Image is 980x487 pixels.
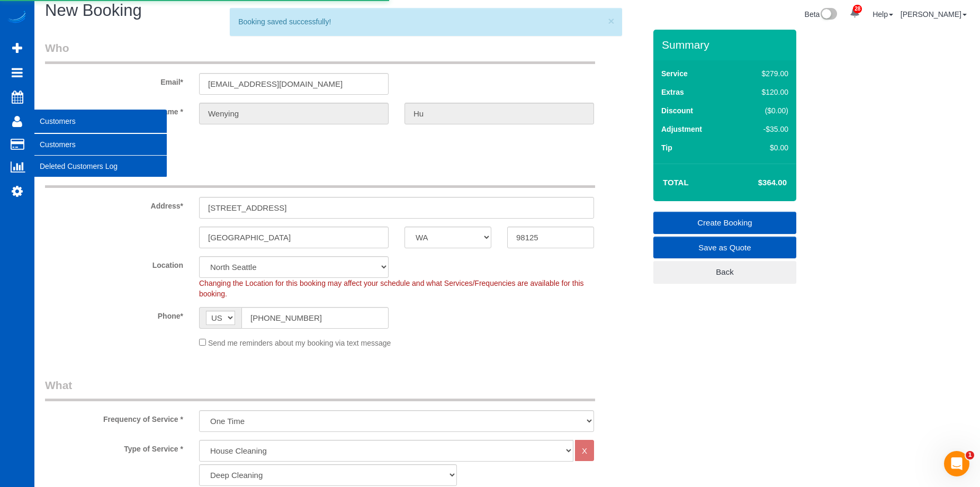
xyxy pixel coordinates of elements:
[404,103,594,124] input: Last Name*
[37,307,191,321] label: Phone*
[199,227,389,248] input: City*
[661,124,702,134] label: Adjustment
[853,5,862,13] span: 28
[241,307,389,329] input: Phone*
[45,377,595,401] legend: What
[820,8,837,22] img: New interface
[608,15,614,26] button: ×
[663,178,689,187] strong: Total
[37,73,191,87] label: Email*
[739,142,788,153] div: $0.00
[661,68,688,79] label: Service
[739,124,788,134] div: -$35.00
[37,410,191,425] label: Frequency of Service *
[37,197,191,211] label: Address*
[199,103,389,124] input: First Name*
[653,237,796,259] a: Save as Quote
[873,10,893,19] a: Help
[208,339,391,347] span: Send me reminders about my booking via text message
[662,39,791,51] h3: Summary
[739,68,788,79] div: $279.00
[45,164,595,188] legend: Where
[507,227,594,248] input: Zip Code*
[37,440,191,454] label: Type of Service *
[844,2,865,25] a: 28
[739,105,788,116] div: ($0.00)
[661,87,684,97] label: Extras
[34,156,167,177] a: Deleted Customers Log
[199,73,389,95] input: Email*
[34,134,167,155] a: Customers
[901,10,967,19] a: [PERSON_NAME]
[661,105,693,116] label: Discount
[238,16,613,27] div: Booking saved successfully!
[45,40,595,64] legend: Who
[944,451,969,476] iframe: Intercom live chat
[37,103,191,117] label: Name *
[34,109,167,133] span: Customers
[966,451,974,459] span: 1
[45,1,142,20] span: New Booking
[37,256,191,270] label: Location
[6,11,28,25] img: Automaid Logo
[653,261,796,283] a: Back
[653,212,796,234] a: Create Booking
[726,178,787,187] h4: $364.00
[34,133,167,177] ul: Customers
[805,10,838,19] a: Beta
[661,142,672,153] label: Tip
[739,87,788,97] div: $120.00
[199,279,584,298] span: Changing the Location for this booking may affect your schedule and what Services/Frequencies are...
